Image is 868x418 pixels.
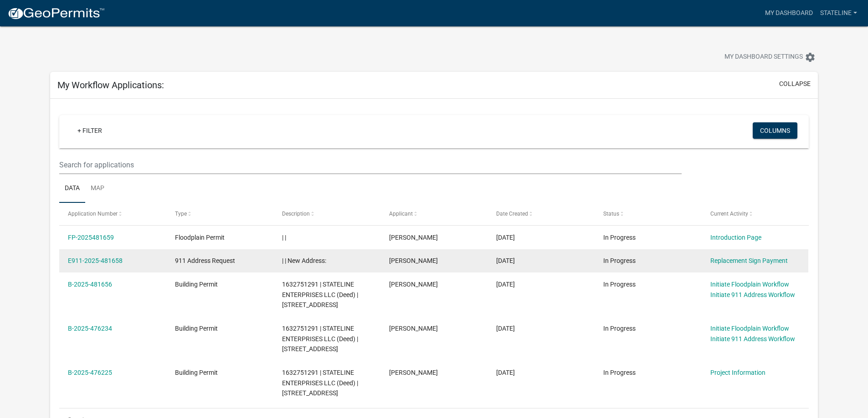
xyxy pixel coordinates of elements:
[68,369,112,376] a: B-2025-476225
[701,203,808,225] datatable-header-cell: Current Activity
[282,211,310,217] span: Description
[594,203,701,225] datatable-header-cell: Status
[389,211,413,217] span: Applicant
[488,203,595,225] datatable-header-cell: Date Created
[68,281,112,288] a: B-2025-481656
[389,234,438,241] span: Tony Reyerson
[282,325,358,353] span: 1632751291 | STATELINE ENTERPRISES LLC (Deed) | 423 TIMBERLANE RD
[710,281,789,288] a: Initiate Floodplain Workflow
[496,211,528,217] span: Date Created
[779,79,811,89] button: collapse
[710,257,788,264] a: Replacement Sign Payment
[282,234,286,241] span: | |
[389,281,438,288] span: Tony Reyerson
[603,369,636,376] span: In Progress
[85,174,110,203] a: Map
[496,325,515,332] span: 09/10/2025
[282,257,326,264] span: | | New Address:
[753,122,797,139] button: Columns
[710,234,761,241] a: Introduction Page
[717,48,823,66] button: My Dashboard Settingssettings
[166,203,273,225] datatable-header-cell: Type
[710,211,748,217] span: Current Activity
[175,257,235,264] span: 911 Address Request
[761,5,817,22] a: My Dashboard
[710,291,795,298] a: Initiate 911 Address Workflow
[389,325,438,332] span: Tony Reyerson
[175,234,225,241] span: Floodplain Permit
[57,80,164,91] h5: My Workflow Applications:
[389,257,438,264] span: Tony Reyerson
[724,52,803,63] span: My Dashboard Settings
[603,234,636,241] span: In Progress
[68,234,114,241] a: FP-2025481659
[282,281,358,309] span: 1632751291 | STATELINE ENTERPRISES LLC (Deed) | 423 TIMBERLANE RD
[380,203,488,225] datatable-header-cell: Applicant
[389,369,438,376] span: Tony Reyerson
[710,325,789,332] a: Initiate Floodplain Workflow
[68,211,118,217] span: Application Number
[805,52,816,63] i: settings
[496,234,515,241] span: 09/21/2025
[59,203,166,225] datatable-header-cell: Application Number
[603,325,636,332] span: In Progress
[603,257,636,264] span: In Progress
[603,281,636,288] span: In Progress
[68,325,112,332] a: B-2025-476234
[710,335,795,342] a: Initiate 911 Address Workflow
[59,156,681,174] input: Search for applications
[710,369,765,376] a: Project Information
[496,257,515,264] span: 09/21/2025
[175,211,187,217] span: Type
[175,325,218,332] span: Building Permit
[817,5,861,22] a: stateline
[175,369,218,376] span: Building Permit
[68,257,123,264] a: E911-2025-481658
[496,281,515,288] span: 09/21/2025
[273,203,380,225] datatable-header-cell: Description
[603,211,619,217] span: Status
[496,369,515,376] span: 09/10/2025
[282,369,358,397] span: 1632751291 | STATELINE ENTERPRISES LLC (Deed) | 423 TIMBERLANE RD
[70,122,109,139] a: + Filter
[175,281,218,288] span: Building Permit
[59,174,85,203] a: Data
